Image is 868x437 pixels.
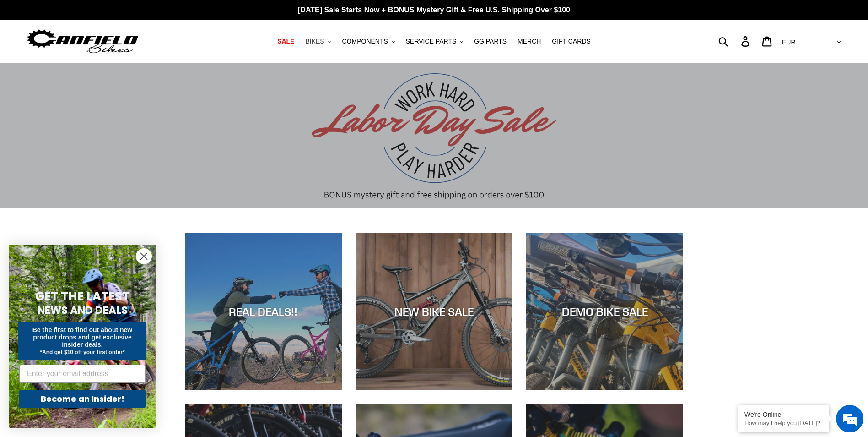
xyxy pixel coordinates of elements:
[356,305,512,318] div: NEW BIKE SALE
[136,248,152,264] button: Close dialog
[723,31,747,51] input: Search
[40,349,124,355] span: *And get $10 off your first order*
[469,35,511,48] a: GG PARTS
[185,305,342,318] div: REAL DEALS!!
[19,365,146,383] input: Enter your email address
[277,38,294,45] span: SALE
[38,303,128,317] span: NEWS AND DEALS
[342,38,388,45] span: COMPONENTS
[513,35,545,48] a: MERCH
[526,305,683,318] div: DEMO BIKE SALE
[305,38,324,45] span: BIKES
[547,35,595,48] a: GIFT CARDS
[518,38,541,45] span: MERCH
[406,38,456,45] span: SERVICE PARTS
[552,38,591,45] span: GIFT CARDS
[474,38,507,45] span: GG PARTS
[744,420,822,426] p: How may I help you today?
[338,35,399,48] button: COMPONENTS
[356,233,512,390] a: NEW BIKE SALE
[32,326,133,348] span: Be the first to find out about new product drops and get exclusive insider deals.
[35,288,129,305] span: GET THE LATEST
[744,411,822,418] div: We're Online!
[273,35,299,48] a: SALE
[401,35,468,48] button: SERVICE PARTS
[526,233,683,390] a: DEMO BIKE SALE
[19,390,146,408] button: Become an Insider!
[301,35,335,48] button: BIKES
[25,27,140,56] img: Canfield Bikes
[185,233,342,390] a: REAL DEALS!!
